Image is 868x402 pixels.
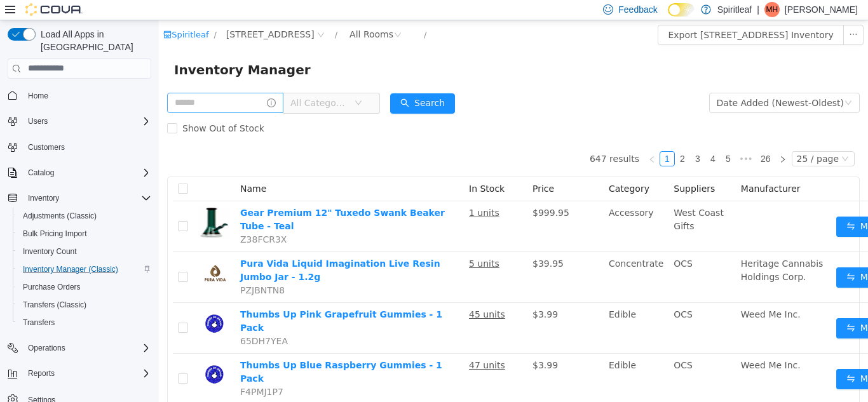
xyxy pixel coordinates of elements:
span: Bulk Pricing Import [23,229,87,239]
span: Dark Mode [668,17,668,17]
div: All Rooms [191,4,234,23]
img: Thumbs Up Pink Grapefruit Gummies - 1 Pack hero shot [39,288,71,319]
span: $999.95 [374,187,410,198]
p: | [757,2,759,17]
li: 1 [501,131,516,146]
i: icon: right [620,135,628,143]
td: Accessory [445,181,510,232]
span: $3.99 [374,289,399,299]
span: Adjustments (Classic) [18,208,151,224]
span: Purchase Orders [23,282,81,292]
span: All Categories [132,76,189,89]
a: Inventory Count [18,244,82,259]
a: Pura Vida Liquid Imagination Live Resin Jumbo Jar - 1.2g [81,238,281,262]
span: Suppliers [515,163,556,173]
i: icon: down [196,79,203,88]
button: Customers [3,138,156,156]
button: Reports [23,366,60,381]
span: MH [766,2,778,17]
div: Matthew H [764,2,780,17]
span: ••• [577,131,597,146]
span: 65DH7YEA [81,316,129,326]
span: F4PMJ1P7 [81,366,125,377]
u: 5 units [310,238,341,248]
span: Category [450,163,491,173]
span: Users [28,116,48,126]
span: OCS [515,340,534,350]
li: 5 [562,131,577,146]
u: 1 units [310,187,341,198]
button: Bulk Pricing Import [13,225,156,243]
span: Transfers [18,315,151,330]
a: Thumbs Up Pink Grapefruit Gummies - 1 Pack [81,289,283,312]
a: Thumbs Up Blue Raspberry Gummies - 1 Pack [81,340,283,363]
a: Bulk Pricing Import [18,226,92,241]
a: Transfers [18,315,60,330]
span: / [176,10,179,19]
p: Spiritleaf [717,2,752,17]
li: 2 [516,131,531,146]
span: Home [28,91,48,101]
span: West Coast Gifts [515,187,565,211]
li: 26 [597,131,616,146]
li: Next 5 Pages [577,131,597,146]
span: OCS [515,289,534,299]
span: $39.95 [374,238,405,248]
u: 45 units [310,289,346,299]
a: Home [23,88,53,104]
span: In Stock [310,163,346,173]
span: Inventory Count [18,244,151,259]
u: 47 units [310,340,346,350]
i: icon: shop [4,10,13,18]
span: Transfers (Classic) [23,300,86,310]
span: Inventory [28,193,59,203]
span: Transfers [23,318,55,328]
li: Next Page [616,131,632,146]
td: Concentrate [445,232,510,283]
a: 5 [562,131,576,145]
span: Operations [23,340,151,356]
button: Reports [3,365,156,382]
button: icon: swapMove [677,247,736,267]
span: Purchase Orders [18,279,151,295]
button: Export [STREET_ADDRESS] Inventory [499,4,684,25]
span: / [265,10,268,19]
span: 564 - Spiritleaf Queen St E Beaches (Toronto) [67,7,156,21]
button: Inventory [23,191,64,206]
td: Edible [445,333,510,384]
a: 26 [598,131,616,145]
button: icon: searchSearch [231,73,296,93]
a: Customers [23,140,70,155]
span: Adjustments (Classic) [23,211,97,221]
span: Weed Me Inc. [582,340,642,350]
a: 4 [547,131,561,145]
span: Price [374,163,395,173]
span: Catalog [28,168,54,178]
img: Thumbs Up Blue Raspberry Gummies - 1 Pack hero shot [39,338,71,370]
button: Operations [23,340,71,356]
span: Home [23,88,151,104]
span: Feedback [618,3,657,16]
span: Inventory [23,191,151,206]
button: Catalog [23,165,59,180]
span: Load All Apps in [GEOGRAPHIC_DATA] [36,28,151,53]
span: / [55,10,57,19]
li: 4 [546,131,562,146]
button: Operations [3,339,156,357]
a: 3 [532,131,546,145]
span: Z38FCR3X [81,214,128,224]
button: Purchase Orders [13,278,156,296]
span: Inventory Manager (Classic) [18,262,151,277]
a: 2 [517,131,531,145]
li: 647 results [431,131,480,146]
i: icon: down [682,135,690,144]
button: Catalog [3,164,156,182]
span: Reports [23,366,151,381]
span: Operations [28,343,65,353]
span: Inventory Manager (Classic) [23,264,118,274]
button: Adjustments (Classic) [13,207,156,225]
div: 25 / page [638,131,680,145]
img: Gear Premium 12" Tuxedo Swank Beaker Tube - Teal hero shot [39,186,71,218]
span: Bulk Pricing Import [18,226,151,241]
li: Previous Page [485,131,501,146]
